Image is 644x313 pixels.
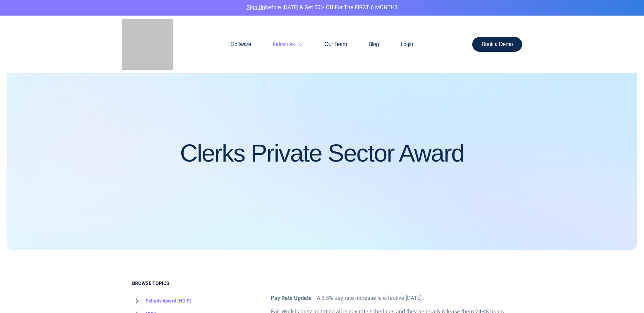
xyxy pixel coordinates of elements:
[5,3,639,12] p: before [DATE] & Get 50% Off for the FIRST 6 MONTHS
[271,294,312,302] strong: Pay Rate Update
[246,3,265,12] a: Sign Up
[314,28,358,61] a: Our Team
[262,28,314,61] a: Industries
[220,28,262,61] a: Software
[358,28,390,61] a: Blog
[271,294,512,303] p: – A 3.5% pay rate increase is effective [DATE].
[472,37,522,52] a: Book a Demo
[510,83,642,308] iframe: SalesIQ Chatwindow
[180,140,464,167] h1: Clerks Private Sector Award
[390,28,424,61] a: Login
[482,42,513,47] span: Book a Demo
[132,295,191,308] a: Schads Award (NDIS)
